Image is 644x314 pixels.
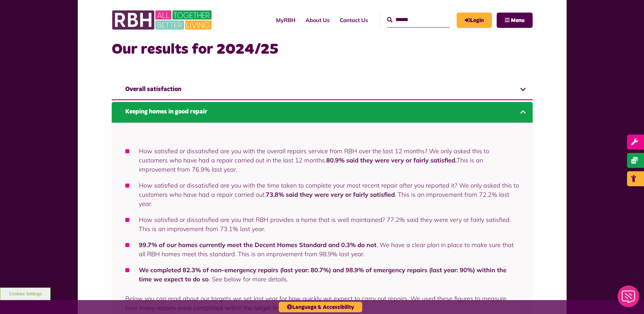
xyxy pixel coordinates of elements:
[300,11,335,29] a: About Us
[125,181,519,208] li: How satisfied or dissatisfied are you with the time taken to complete your most recent repair aft...
[335,11,373,29] a: Contact Us
[266,191,395,198] strong: 73.8% said they were very or fairly satisfied
[112,40,533,59] h3: Our results for 2024/25
[326,156,457,164] strong: 80.9% said they were very or fairly satisfied.
[125,215,519,233] li: How satisfied or dissatisfied are you that RBH provides a home that is well maintained? 77.2% sai...
[112,80,533,100] a: Overall satisfaction
[125,265,519,284] li: . See below for more details.
[139,241,376,249] strong: 99.7% of our homes currently meet the Decent Homes Standard and 0.3% do not
[125,295,507,312] span: Below you can read about our targets we set last year for how quickly we expect to carry out repa...
[139,266,507,283] strong: We completed 82.3% of non-emergency repairs (last year: 80.7%) and 98.9% of emergency repairs (la...
[457,13,492,28] a: MyRBH
[387,13,450,27] input: Search
[279,302,362,312] button: Language & Accessibility
[511,18,525,23] span: Menu
[125,240,519,259] li: . We have a clear plan in place to make sure that all RBH homes meet this standard. This is an im...
[271,11,300,29] a: MyRBH
[125,146,519,174] li: How satisfied or dissatisfied are you with the overall repairs service from RBH over the last 12 ...
[112,7,214,33] img: RBH
[613,283,644,314] iframe: Netcall Web Assistant for live chat
[497,13,533,28] button: Navigation
[112,102,533,123] a: Keeping homes in good repair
